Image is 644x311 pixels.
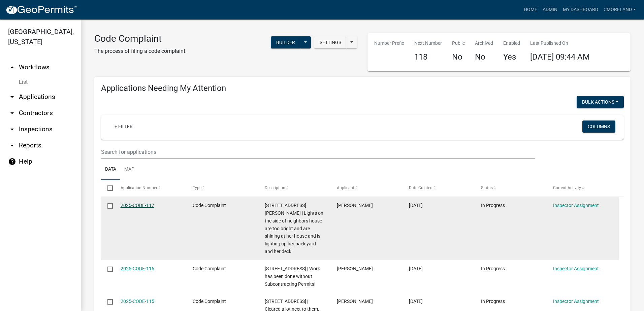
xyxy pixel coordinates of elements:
span: Application Number [121,185,157,190]
i: arrow_drop_down [8,125,16,133]
datatable-header-cell: Date Created [402,180,475,196]
p: The process of filing a code complaint. [94,47,187,55]
a: 2025-CODE-116 [121,266,154,271]
p: Number Prefix [374,40,404,47]
p: Public [452,40,465,47]
span: Code Complaint [193,203,226,208]
i: arrow_drop_down [8,109,16,117]
button: Builder [271,36,300,48]
p: Archived [475,40,493,47]
span: 08/07/2025 [409,266,423,271]
a: Inspector Assignment [553,266,599,271]
datatable-header-cell: Application Number [114,180,186,196]
button: Settings [314,36,347,48]
a: Inspector Assignment [553,203,599,208]
button: Columns [582,120,615,133]
span: 334 Normandy Rd | Lights on the side of neighbors house are too bright and are shining at her hou... [265,203,323,254]
a: Inspector Assignment [553,299,599,304]
a: Home [521,3,540,16]
span: Stephanie Morris [337,203,373,208]
span: Type [193,185,201,190]
i: arrow_drop_up [8,63,16,71]
span: Applicant [337,185,354,190]
datatable-header-cell: Select [101,180,114,196]
i: arrow_drop_down [8,141,16,149]
a: + Filter [109,120,138,133]
a: cmoreland [601,3,639,16]
span: In Progress [481,299,505,304]
span: In Progress [481,203,505,208]
i: help [8,158,16,166]
span: Stephanie Morris [337,299,373,304]
span: 100 N Madison Ave | Work has been done without Subcontracting Permits! [265,266,320,287]
span: 08/11/2025 [409,203,423,208]
button: Bulk Actions [577,96,624,108]
h4: No [475,52,493,62]
p: Next Number [414,40,442,47]
a: My Dashboard [560,3,601,16]
i: arrow_drop_down [8,93,16,101]
span: Code Complaint [193,266,226,271]
a: Data [101,159,120,180]
span: Status [481,185,493,190]
a: 2025-CODE-115 [121,299,154,304]
span: In Progress [481,266,505,271]
span: Date Created [409,185,432,190]
datatable-header-cell: Applicant [330,180,402,196]
span: Kenteria Williams [337,266,373,271]
datatable-header-cell: Type [186,180,258,196]
datatable-header-cell: Description [258,180,330,196]
a: Map [120,159,138,180]
datatable-header-cell: Status [475,180,547,196]
a: Admin [540,3,560,16]
h4: Yes [503,52,520,62]
h4: 118 [414,52,442,62]
a: 2025-CODE-117 [121,203,154,208]
h4: Applications Needing My Attention [101,83,624,93]
span: Current Activity [553,185,581,190]
p: Enabled [503,40,520,47]
h3: Code Complaint [94,33,187,44]
p: Last Published On [530,40,590,47]
span: Description [265,185,285,190]
input: Search for applications [101,145,535,159]
span: [DATE] 09:44 AM [530,52,590,62]
datatable-header-cell: Current Activity [547,180,619,196]
span: Code Complaint [193,299,226,304]
h4: No [452,52,465,62]
span: 08/04/2025 [409,299,423,304]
